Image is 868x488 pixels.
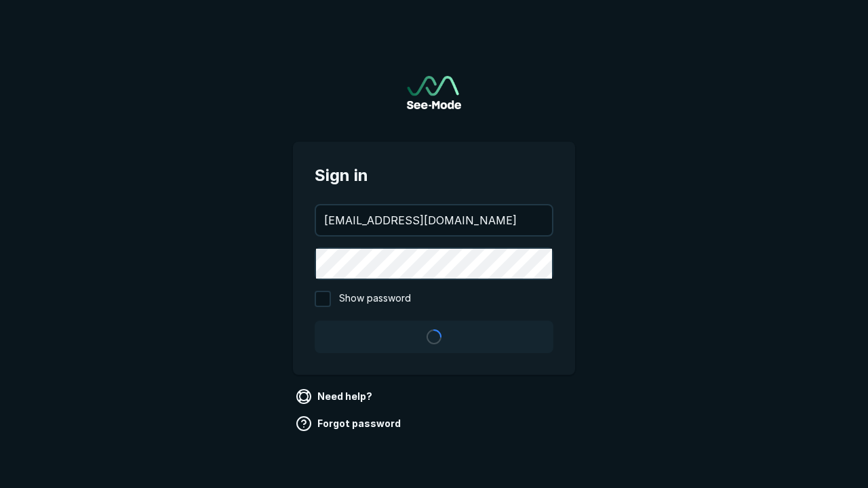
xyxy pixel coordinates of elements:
span: Show password [339,291,411,307]
a: Go to sign in [407,76,461,109]
a: Need help? [293,386,378,407]
input: your@email.com [316,205,552,235]
img: See-Mode Logo [407,76,461,109]
span: Sign in [315,163,553,188]
a: Forgot password [293,413,406,434]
